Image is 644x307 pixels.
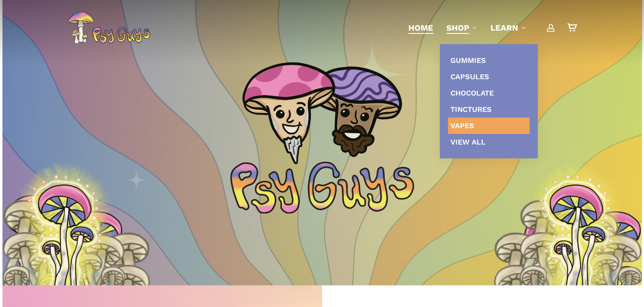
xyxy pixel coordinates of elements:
[450,105,492,113] span: Tinctures
[450,72,489,81] span: Capsules
[519,167,642,294] img: Illustration of a cluster of tall mushrooms with light caps and dark gills, viewed from below.
[490,22,526,33] a: Learn
[450,138,486,146] span: View All
[446,23,469,33] span: Shop
[448,134,530,150] a: View All
[527,159,629,306] img: Colorful psychedelic mushrooms with pink, blue, and yellow patterns on a glowing yellow background.
[2,167,125,294] img: Illustration of a cluster of tall mushrooms with light caps and dark gills, viewed from below.
[241,51,404,174] img: PsyGuys Heads Logo
[408,22,433,33] a: Home
[448,118,530,134] a: Vapes
[450,56,486,65] span: Gummies
[446,22,477,33] a: Shop
[448,101,530,118] a: Tinctures
[408,23,433,33] span: Home
[450,121,474,130] span: Vapes
[567,23,576,32] a: Cart
[448,69,530,85] a: Capsules
[68,11,150,44] img: PsyGuys
[448,85,530,101] a: Chocolate
[448,52,530,69] a: Gummies
[450,89,494,97] span: Chocolate
[15,159,117,306] img: Colorful psychedelic mushrooms with pink, blue, and yellow patterns on a glowing yellow background.
[230,162,414,214] img: Psychedelic PsyGuys Text Logo
[490,23,518,33] span: Learn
